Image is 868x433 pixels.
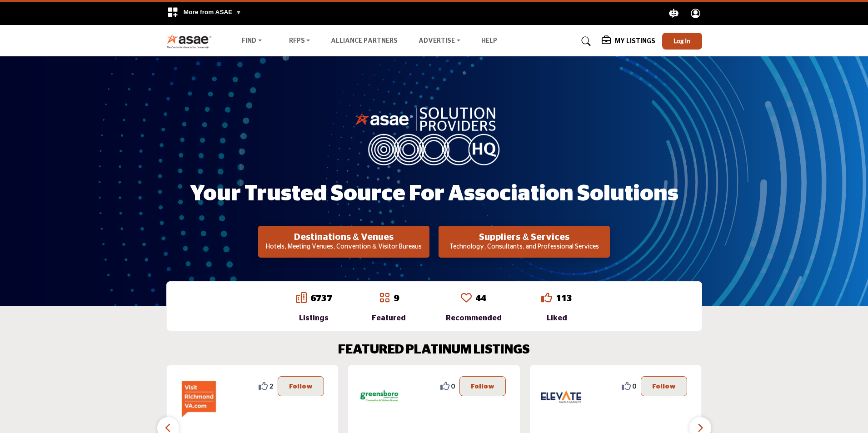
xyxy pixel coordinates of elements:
[541,376,582,417] img: Elevate Management Company
[673,37,690,45] span: Log In
[354,105,514,165] img: image
[556,294,572,303] a: 113
[573,34,597,49] a: Search
[190,180,678,208] h1: Your Trusted Source for Association Solutions
[178,376,219,417] img: Richmond Region Tourism
[471,381,494,391] p: Follow
[184,9,242,15] span: More from ASAE
[166,34,217,49] img: Site Logo
[261,232,427,243] h2: Destinations & Venues
[289,381,313,391] p: Follow
[261,243,427,252] p: Hotels, Meeting Venues, Convention & Visitor Bureaus
[296,313,332,324] div: Listings
[235,35,268,48] a: Find
[269,381,273,391] span: 2
[394,294,399,303] a: 9
[641,376,687,396] button: Follow
[633,381,636,391] span: 0
[439,226,610,258] button: Suppliers & Services Technology, Consultants, and Professional Services
[278,376,324,396] button: Follow
[446,313,502,324] div: Recommended
[662,33,702,50] button: Log In
[615,37,655,45] h5: My Listings
[652,381,676,391] p: Follow
[412,35,467,48] a: Advertise
[441,243,607,252] p: Technology, Consultants, and Professional Services
[459,376,506,396] button: Follow
[331,38,398,44] a: Alliance Partners
[541,292,552,303] i: Go to Liked
[475,294,486,303] a: 44
[441,232,607,243] h2: Suppliers & Services
[372,313,406,324] div: Featured
[481,38,497,44] a: Help
[541,313,572,324] div: Liked
[461,292,472,305] a: Go to Recommended
[258,226,429,258] button: Destinations & Venues Hotels, Meeting Venues, Convention & Visitor Bureaus
[379,292,390,305] a: Go to Featured
[451,381,455,391] span: 0
[338,343,530,358] h2: FEATURED PLATINUM LISTINGS
[283,35,317,48] a: RFPs
[161,2,247,25] div: More from ASAE
[310,294,332,303] a: 6737
[602,36,655,47] div: My Listings
[359,376,400,417] img: Greensboro Area CVB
